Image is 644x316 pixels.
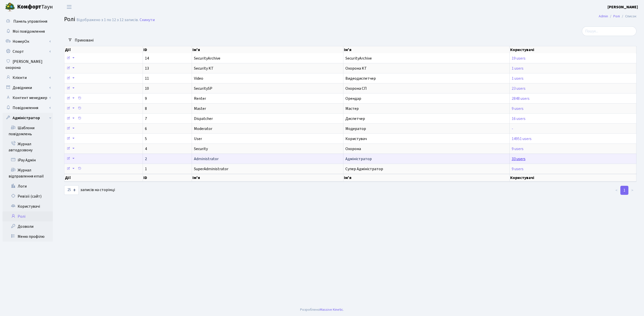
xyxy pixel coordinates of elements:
div: Розроблено . [300,307,344,312]
span: Dispatcher [194,116,213,121]
span: Мої повідомлення [13,29,45,34]
span: 9 [145,96,147,101]
a: [PERSON_NAME] охорона [3,57,53,73]
span: Користувач [345,136,367,142]
span: 4 [145,146,147,152]
nav: breadcrumb [591,11,644,22]
th: Дії [64,46,143,53]
a: Клієнти [3,73,53,83]
b: Комфорт [17,3,41,11]
a: Скинути [140,18,155,22]
a: 2848 users [512,96,530,101]
button: Переключити навігацію [63,3,75,11]
a: - [512,126,513,131]
span: Орендар [345,96,361,101]
li: Список [620,14,636,19]
span: Таун [17,3,53,11]
span: User [194,136,202,142]
a: Панель управління [3,16,53,26]
a: [PERSON_NAME] [608,4,638,10]
a: Логи [3,181,53,191]
span: 13 [145,66,149,71]
span: Панель управління [13,19,47,24]
th: Ім'я [192,46,343,53]
span: Master [194,106,206,111]
span: 2 [145,156,147,162]
a: Довідники [3,83,53,93]
a: Приховані [73,36,96,44]
span: Супер Адміністратор [345,166,383,172]
a: Ролі [613,14,620,19]
a: НомерОк [3,36,53,47]
th: ID [143,46,192,53]
select: записів на сторінці [64,185,79,195]
span: 10 [145,86,149,91]
a: Повідомлення [3,103,53,113]
th: Користувачі [510,174,636,182]
th: Дії [64,174,143,182]
a: 33 users [512,156,526,162]
a: Адміністратор [3,113,53,123]
a: Дозволи [3,221,53,232]
a: iPay Адмін [3,155,53,165]
a: Ролі [3,211,53,221]
span: Ролі [64,15,75,24]
img: logo.png [5,2,15,12]
span: Security KT [194,66,214,71]
div: Відображено з 1 по 12 з 12 записів. [76,18,139,22]
th: ID [143,174,192,182]
a: Мої повідомлення [3,26,53,36]
a: Спорт [3,47,53,57]
a: Massive Kinetic [320,307,343,312]
a: 23 users [512,86,526,91]
span: 5 [145,136,147,142]
a: 1 users [512,76,524,81]
a: Admin [599,14,608,19]
a: Ревізії (сайт) [3,191,53,201]
a: Контент менеджер [3,93,53,103]
span: Охорона KT [345,66,367,71]
a: 19 users [512,56,526,61]
span: Адміністратор [345,156,372,162]
span: Security [194,146,208,152]
a: 9 users [512,166,524,172]
span: Видеодиспетчер [345,76,376,81]
a: 1 users [512,66,524,71]
a: 9 users [512,106,524,111]
input: Пошук... [582,26,636,36]
span: Охорона [345,146,361,152]
a: 16 users [512,116,526,121]
span: Охорона СП [345,86,367,91]
span: Renter [194,96,206,101]
th: Ім'я [343,46,509,53]
th: Ім'я [343,174,509,182]
a: Журнал відправлення email [3,165,53,181]
th: Користувачі [510,46,636,53]
span: Диспетчер [345,116,365,121]
a: Шаблони повідомлень [3,123,53,139]
a: Меню профілю [3,232,53,242]
span: Moderator [194,126,212,131]
span: 14 [145,56,149,61]
label: записів на сторінці [64,185,115,195]
span: Administrator [194,156,219,162]
a: 9 users [512,146,524,152]
a: Користувачі [3,201,53,211]
a: 14951 users [512,136,532,142]
a: Журнал автодозвону [3,139,53,155]
span: SuperAdministrator [194,166,228,172]
span: SecurityArchive [345,56,372,61]
span: Video [194,76,203,81]
span: 1 [145,166,147,172]
span: 6 [145,126,147,131]
span: 8 [145,106,147,111]
span: SecurityArchive [194,56,220,61]
th: Ім'я [192,174,343,182]
span: 7 [145,116,147,121]
span: SecuritySP [194,86,212,91]
a: 1 [620,186,628,195]
span: Модератор [345,126,366,131]
span: 11 [145,76,149,81]
span: Мастер [345,106,359,111]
